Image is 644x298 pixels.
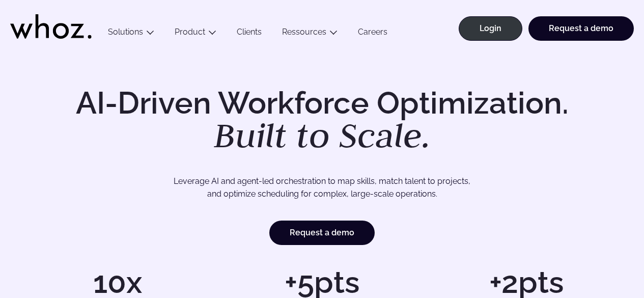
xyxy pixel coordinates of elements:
a: Login [459,16,522,41]
button: Solutions [98,27,164,41]
h1: 10x [20,267,215,297]
em: Built to Scale. [214,113,431,157]
a: Clients [227,27,272,41]
p: Leverage AI and agent-led orchestration to map skills, match talent to projects, and optimize sch... [50,175,594,201]
h1: AI-Driven Workforce Optimization. [62,88,583,153]
h1: +2pts [429,267,624,297]
button: Ressources [272,27,348,41]
a: Request a demo [528,16,634,41]
button: Product [164,27,227,41]
h1: +5pts [225,267,419,297]
a: Ressources [282,27,326,37]
a: Careers [348,27,398,41]
a: Request a demo [269,221,375,245]
a: Product [175,27,205,37]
